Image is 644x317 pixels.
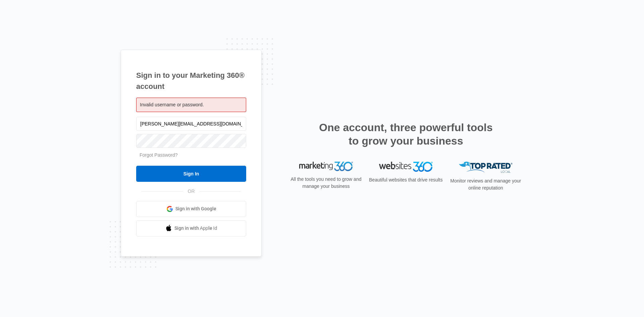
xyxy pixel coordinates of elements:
[136,166,246,182] input: Sign In
[299,162,353,171] img: Marketing 360
[317,121,495,148] h2: One account, three powerful tools to grow your business
[459,162,513,173] img: Top Rated Local
[183,188,200,195] span: OR
[288,176,364,190] p: All the tools you need to grow and manage your business
[136,70,246,92] h1: Sign in to your Marketing 360® account
[136,201,246,217] a: Sign in with Google
[140,102,204,107] span: Invalid username or password.
[448,177,523,192] p: Monitor reviews and manage your online reputation
[174,225,217,232] span: Sign in with Apple Id
[140,152,178,158] a: Forgot Password?
[175,205,216,212] span: Sign in with Google
[368,176,443,183] p: Beautiful websites that drive results
[136,117,246,131] input: Email
[136,220,246,236] a: Sign in with Apple Id
[379,162,433,171] img: Websites 360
